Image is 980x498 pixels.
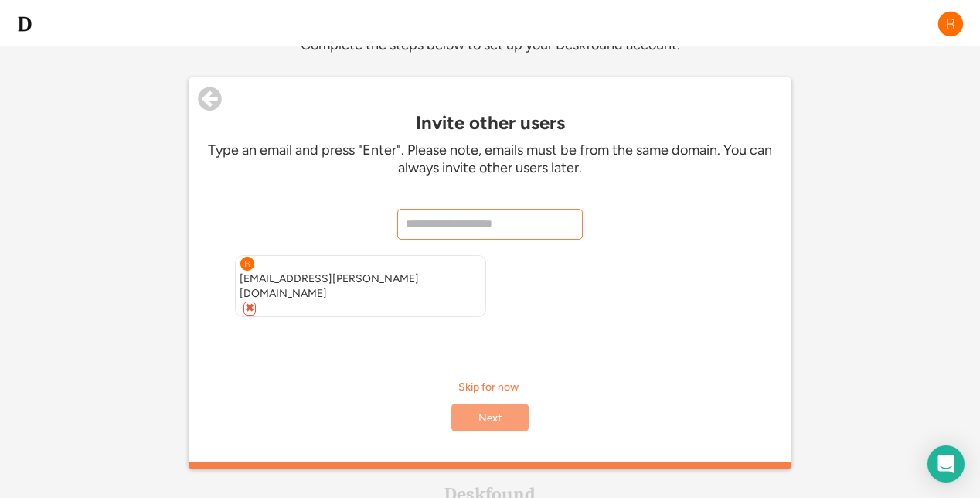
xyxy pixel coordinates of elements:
div: Skip for now [458,379,522,396]
div: [EMAIL_ADDRESS][PERSON_NAME][DOMAIN_NAME] [240,271,481,302]
button: ✖ [243,302,256,316]
div: 100% [192,462,788,469]
button: Next [451,404,529,431]
img: R.png [937,10,965,38]
div: Invite other users [196,112,784,134]
div: Type an email and press "Enter". Please note, emails must be from the same domain. You can always... [196,142,784,178]
img: R.png [240,256,255,271]
div: Open Intercom Messenger [927,445,965,483]
img: d-whitebg.png [15,15,34,33]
